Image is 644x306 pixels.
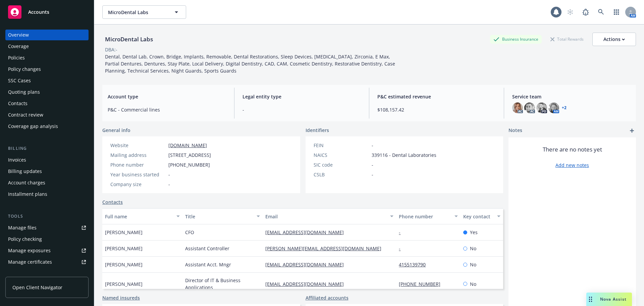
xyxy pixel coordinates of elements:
[8,189,47,200] div: Installment plans
[461,208,503,224] button: Key contact
[102,35,156,44] div: MicroDental Labs
[8,234,42,245] div: Policy checking
[5,75,89,86] a: SSC Cases
[314,151,369,159] div: NAICS
[543,145,602,154] span: There are no notes yet
[314,161,369,168] div: SIC code
[8,87,40,97] div: Quoting plans
[536,102,547,113] img: photo
[263,208,396,224] button: Email
[377,93,496,100] span: P&C estimated revenue
[8,30,29,40] div: Overview
[5,257,89,267] a: Manage certificates
[5,110,89,120] a: Contract review
[110,142,166,149] div: Website
[5,268,89,279] a: Manage claims
[399,245,406,252] a: -
[108,106,226,113] span: P&C - Commercial lines
[628,127,636,135] a: add
[5,87,89,97] a: Quoting plans
[490,35,542,43] div: Business Insurance
[8,268,42,279] div: Manage claims
[105,213,172,220] div: Full name
[5,64,89,75] a: Policy changes
[508,127,522,135] span: Notes
[372,171,373,178] span: -
[8,98,28,109] div: Contacts
[5,222,89,233] a: Manage files
[8,177,45,188] div: Account charges
[5,213,89,220] div: Tools
[102,208,182,224] button: Full name
[265,213,386,220] div: Email
[105,229,143,236] span: [PERSON_NAME]
[168,171,170,178] span: -
[168,142,207,148] a: [DOMAIN_NAME]
[108,93,226,100] span: Account type
[399,213,450,220] div: Phone number
[306,127,329,134] span: Identifiers
[105,245,143,252] span: [PERSON_NAME]
[548,102,559,113] img: photo
[5,177,89,188] a: Account charges
[5,3,89,21] a: Accounts
[512,102,523,113] img: photo
[185,277,260,291] span: Director of IT & Business Applications
[470,245,476,252] span: No
[5,52,89,63] a: Policies
[5,145,89,152] div: Billing
[105,53,396,74] span: Dental, Dental Lab, Crown, Bridge, Implants, Removable, Dental Restorations, Sleep Devices, [MEDI...
[182,208,263,224] button: Title
[8,110,43,120] div: Contract review
[470,261,476,268] span: No
[8,222,37,233] div: Manage files
[5,234,89,245] a: Policy checking
[168,161,210,168] span: [PHONE_NUMBER]
[5,245,89,256] a: Manage exposures
[372,151,436,159] span: 339116 - Dental Laboratories
[586,293,632,306] button: Nova Assist
[168,181,170,188] span: -
[5,155,89,165] a: Invoices
[108,9,166,16] span: MicroDental Labs
[102,127,130,134] span: General info
[463,213,493,220] div: Key contact
[372,161,373,168] span: -
[110,161,166,168] div: Phone number
[8,121,58,132] div: Coverage gap analysis
[185,229,194,236] span: CFO
[5,98,89,109] a: Contacts
[8,257,52,267] div: Manage certificates
[306,294,348,301] a: Affiliated accounts
[8,52,25,63] div: Policies
[399,229,406,235] a: -
[5,30,89,40] a: Overview
[8,245,51,256] div: Manage exposures
[579,5,592,19] a: Report a Bug
[185,261,231,268] span: Assistant Acct. Mngr
[610,5,623,19] a: Switch app
[470,229,478,236] span: Yes
[603,33,625,46] div: Actions
[102,199,123,206] a: Contacts
[396,208,460,224] button: Phone number
[8,41,29,52] div: Coverage
[399,281,446,287] a: [PHONE_NUMBER]
[265,245,387,252] a: [PERSON_NAME][EMAIL_ADDRESS][DOMAIN_NAME]
[5,41,89,52] a: Coverage
[547,35,587,43] div: Total Rewards
[110,181,166,188] div: Company size
[168,151,211,159] span: [STREET_ADDRESS]
[594,5,608,19] a: Search
[470,280,476,288] span: No
[555,162,589,169] a: Add new notes
[105,261,143,268] span: [PERSON_NAME]
[185,245,229,252] span: Assistant Controller
[586,293,595,306] div: Drag to move
[8,155,26,165] div: Invoices
[5,189,89,200] a: Installment plans
[600,296,627,302] span: Nova Assist
[399,261,431,268] a: 4155139790
[562,106,567,110] a: +2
